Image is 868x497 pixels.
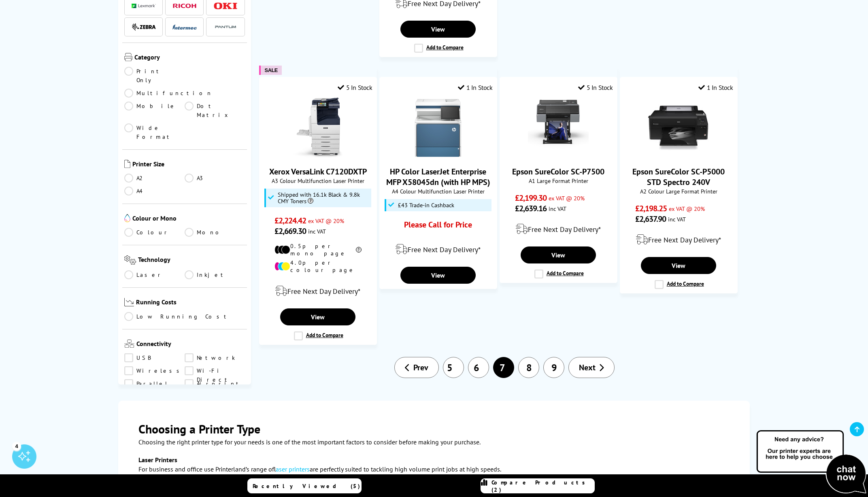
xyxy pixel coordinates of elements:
img: Pantum [213,22,238,32]
img: Running Costs [124,298,134,306]
img: OKI [213,2,238,9]
span: Next [579,362,596,373]
label: Add to Compare [414,44,464,53]
span: £2,637.90 [635,214,666,224]
span: SALE [265,67,278,73]
a: A4 [124,187,185,195]
img: Colour or Mono [124,214,130,222]
span: Colour or Mono [132,214,245,224]
span: ex VAT @ 20% [308,217,344,225]
a: Lexmark [132,1,156,11]
img: Ricoh [172,4,197,8]
img: Intermec [172,24,197,30]
a: Epson SureColor SC-P5000 STD Spectro 240V [632,166,725,187]
span: inc VAT [549,205,566,212]
img: HP Color LaserJet Enterprise MFP X58045dn (with HP MPS) [408,98,468,158]
span: £2,224.42 [274,215,306,226]
span: inc VAT [668,215,686,223]
img: Printer Size [124,160,130,168]
a: Zebra [132,22,156,32]
div: 1 In Stock [698,83,733,91]
a: Xerox VersaLink C7120DXTP [287,152,348,160]
a: View [641,257,716,274]
span: £43 Trade-in Cashback [398,202,454,208]
span: Connectivity [136,340,245,349]
a: Mobile [124,102,185,119]
a: laser printers [276,465,310,473]
button: SALE [259,66,282,75]
label: Add to Compare [655,280,704,289]
a: 6 [468,357,489,378]
a: A2 [124,174,185,183]
a: Next [568,357,615,378]
a: 5 [443,357,464,378]
div: 5 In Stock [578,83,613,91]
a: Epson SureColor SC-P5000 STD Spectro 240V [648,152,709,160]
p: For business and office use Printerland’s range of are perfectly suited to tackling high volume p... [138,464,730,475]
img: Epson SureColor SC-P7500 [528,98,589,158]
label: Add to Compare [294,331,343,340]
a: OKI [213,1,238,11]
p: Choosing the right printer type for your needs is one of the most important factors to consider b... [138,437,730,448]
img: Lexmark [132,4,156,8]
span: £2,199.30 [515,193,547,203]
a: Wi-Fi Direct [185,366,245,375]
a: Prev [394,357,439,378]
label: Add to Compare [534,270,584,278]
a: Colour [124,228,185,237]
h3: Laser Printers [138,456,730,464]
img: Category [124,53,132,61]
a: Epson SureColor SC-P7500 [512,166,604,177]
a: HP Color LaserJet Enterprise MFP X58045dn (with HP MPS) [386,166,490,187]
a: View [280,308,355,325]
a: View [400,267,476,284]
img: Xerox VersaLink C7120DXTP [287,98,348,158]
span: Running Costs [136,298,245,308]
div: 5 In Stock [338,83,372,91]
a: USB [124,353,185,362]
a: Epson SureColor SC-P7500 [528,152,589,160]
img: Open Live Chat window [755,429,868,495]
span: Compare Products (2) [491,479,594,493]
span: A4 Colour Multifunction Laser Printer [384,187,493,195]
img: Technology [124,255,136,265]
a: Parallel [124,379,185,388]
img: Epson SureColor SC-P5000 STD Spectro 240V [648,98,709,158]
li: 0.5p per mono page [274,242,362,257]
span: Prev [413,362,428,373]
span: ex VAT @ 20% [549,194,585,202]
span: A2 Colour Large Format Printer [624,187,733,195]
a: View [521,246,596,263]
a: Dot Matrix [185,102,245,119]
img: Connectivity [124,340,134,348]
a: View [400,21,476,38]
a: Wireless [124,366,185,375]
div: 4 [12,442,21,450]
span: Technology [138,255,245,266]
a: Inkjet [185,270,245,279]
a: Multifunction [124,89,213,98]
span: inc VAT [308,227,326,235]
div: Please Call for Price [395,219,482,234]
a: Network [185,353,245,362]
span: Recently Viewed (5) [253,482,360,490]
div: modal_delivery [504,218,613,240]
a: Laser [124,270,185,279]
span: Printer Size [132,160,245,170]
a: Recently Viewed (5) [247,478,362,493]
span: £2,669.30 [274,226,306,236]
a: Ricoh [172,1,197,11]
a: 9 [543,357,564,378]
a: A3 [185,174,245,183]
li: 4.0p per colour page [274,259,362,274]
a: Compare Products (2) [481,478,595,493]
a: HP Color LaserJet Enterprise MFP X58045dn (with HP MPS) [408,152,468,160]
a: Intermec [172,22,197,32]
a: Mono [185,228,245,237]
span: Category [134,53,245,63]
h2: Choosing a Printer Type [138,421,730,437]
a: Print Only [124,67,185,85]
a: Wide Format [124,123,185,141]
a: Airprint [185,379,245,388]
